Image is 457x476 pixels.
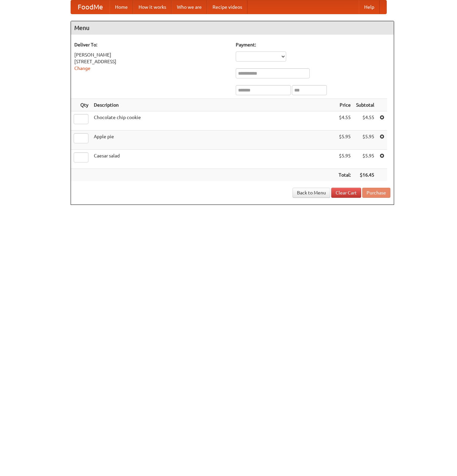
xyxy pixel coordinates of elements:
[353,169,377,181] th: $16.45
[331,188,361,198] a: Clear Cart
[336,169,353,181] th: Total:
[336,111,353,131] td: $4.55
[71,99,91,111] th: Qty
[336,131,353,150] td: $5.95
[91,111,336,131] td: Chocolate chip cookie
[207,0,247,14] a: Recipe videos
[336,150,353,169] td: $5.95
[353,99,377,111] th: Subtotal
[353,150,377,169] td: $5.95
[236,41,390,48] h5: Payment:
[133,0,172,14] a: How it works
[71,0,110,14] a: FoodMe
[353,131,377,150] td: $5.95
[74,41,229,48] h5: Deliver To:
[91,150,336,169] td: Caesar salad
[172,0,207,14] a: Who we are
[293,188,330,198] a: Back to Menu
[74,66,90,71] a: Change
[336,99,353,111] th: Price
[110,0,133,14] a: Home
[71,21,394,35] h4: Menu
[91,99,336,111] th: Description
[362,188,390,198] button: Purchase
[91,131,336,150] td: Apple pie
[353,111,377,131] td: $4.55
[359,0,380,14] a: Help
[74,58,229,65] div: [STREET_ADDRESS]
[74,51,229,58] div: [PERSON_NAME]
